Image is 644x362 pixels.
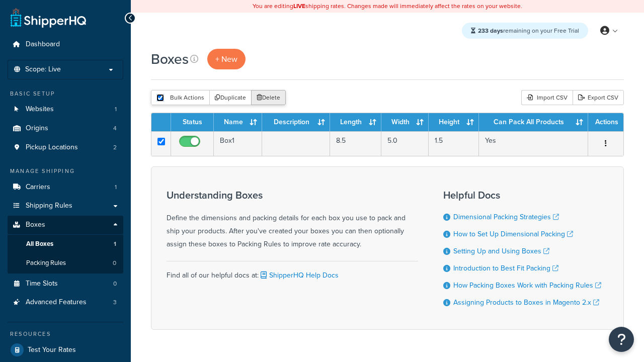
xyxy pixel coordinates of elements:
[8,293,123,312] a: Advanced Features 3
[11,8,86,28] a: ShipperHQ Home
[8,35,123,54] a: Dashboard
[478,26,503,35] strong: 233 days
[453,280,601,291] a: How Packing Boxes Work with Packing Rules
[8,197,123,215] a: Shipping Rules
[8,138,123,157] li: Pickup Locations
[28,346,76,354] span: Test Your Rates
[8,293,123,312] li: Advanced Features
[113,280,117,288] span: 0
[251,90,286,105] button: Delete
[8,119,123,138] li: Origins
[167,261,418,282] div: Find all of our helpful docs at:
[8,138,123,157] a: Pickup Locations 2
[8,275,123,293] li: Time Slots
[479,131,588,156] td: Yes
[151,90,210,105] button: Bulk Actions
[26,259,66,267] span: Packing Rules
[8,216,123,273] li: Boxes
[521,90,573,105] div: Import CSV
[453,246,549,256] a: Setting Up and Using Boxes
[8,178,123,197] li: Carriers
[330,131,381,156] td: 8.5
[381,131,429,156] td: 5.0
[113,124,117,133] span: 4
[26,105,54,114] span: Websites
[215,53,237,65] span: + New
[8,254,123,273] li: Packing Rules
[8,275,123,293] a: Time Slots 0
[26,221,45,229] span: Boxes
[8,235,123,253] li: All Boxes
[8,100,123,119] a: Websites 1
[381,113,429,131] th: Width : activate to sort column ascending
[293,2,305,11] b: LIVE
[8,235,123,253] a: All Boxes 1
[113,143,117,152] span: 2
[573,90,624,105] a: Export CSV
[609,327,634,352] button: Open Resource Center
[588,113,623,131] th: Actions
[259,270,339,281] a: ShipperHQ Help Docs
[479,113,588,131] th: Can Pack All Products : activate to sort column ascending
[113,298,117,307] span: 3
[151,49,189,69] h1: Boxes
[26,298,87,307] span: Advanced Features
[113,259,116,267] span: 0
[26,183,50,192] span: Carriers
[8,330,123,338] div: Resources
[429,113,479,131] th: Height : activate to sort column ascending
[8,89,123,98] div: Basic Setup
[8,167,123,175] div: Manage Shipping
[453,297,599,308] a: Assigning Products to Boxes in Magento 2.x
[8,119,123,138] a: Origins 4
[115,105,117,114] span: 1
[209,90,252,105] button: Duplicate
[114,240,116,248] span: 1
[443,190,601,201] h3: Helpful Docs
[453,263,558,274] a: Introduction to Best Fit Packing
[167,190,418,251] div: Define the dimensions and packing details for each box you use to pack and ship your products. Af...
[429,131,479,156] td: 1.5
[207,49,246,69] a: + New
[453,229,573,239] a: How to Set Up Dimensional Packing
[214,113,262,131] th: Name : activate to sort column ascending
[167,190,418,201] h3: Understanding Boxes
[8,254,123,273] a: Packing Rules 0
[25,65,61,74] span: Scope: Live
[8,341,123,359] a: Test Your Rates
[8,178,123,197] a: Carriers 1
[214,131,262,156] td: Box1
[262,113,330,131] th: Description : activate to sort column ascending
[26,143,78,152] span: Pickup Locations
[330,113,381,131] th: Length : activate to sort column ascending
[453,212,559,222] a: Dimensional Packing Strategies
[26,280,58,288] span: Time Slots
[8,100,123,119] li: Websites
[115,183,117,192] span: 1
[26,124,48,133] span: Origins
[26,240,53,248] span: All Boxes
[8,216,123,234] a: Boxes
[26,40,60,49] span: Dashboard
[26,202,72,210] span: Shipping Rules
[171,113,214,131] th: Status
[462,23,588,39] div: remaining on your Free Trial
